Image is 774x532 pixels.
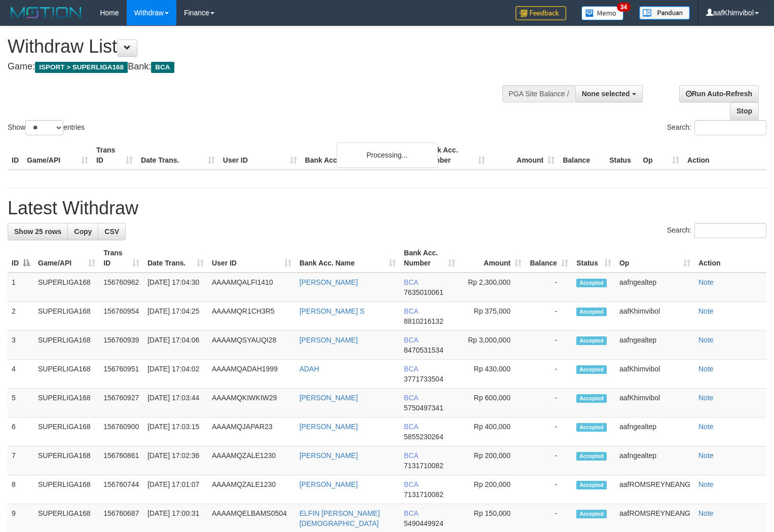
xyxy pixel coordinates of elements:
span: BCA [404,480,418,488]
a: Note [698,451,714,460]
a: Show 25 rows [8,223,68,240]
td: AAAAMQZALE1230 [208,446,296,475]
img: MOTION_logo.png [8,5,85,20]
td: Rp 600,000 [459,389,526,417]
span: BCA [404,451,418,460]
td: 5 [8,389,34,417]
th: Trans ID: activate to sort column ascending [99,244,143,273]
th: ID: activate to sort column descending [8,244,34,273]
a: Run Auto-Refresh [679,85,759,102]
td: 156760927 [99,389,143,417]
td: [DATE] 17:01:07 [143,475,208,504]
span: Copy 8810216132 to clipboard [404,317,444,325]
th: User ID [219,141,301,170]
td: SUPERLIGA168 [34,446,99,475]
th: Action [694,244,766,273]
th: Op [639,141,683,170]
span: Copy 5750497341 to clipboard [404,404,444,412]
h4: Game: Bank: [8,62,506,72]
span: BCA [404,278,418,286]
td: [DATE] 17:04:25 [143,302,208,331]
a: ADAH [300,365,319,373]
td: aafROMSREYNEANG [615,475,694,504]
td: Rp 200,000 [459,475,526,504]
td: Rp 430,000 [459,360,526,389]
th: Bank Acc. Name: activate to sort column ascending [296,244,400,273]
span: BCA [151,62,174,73]
td: Rp 375,000 [459,302,526,331]
a: [PERSON_NAME] [300,394,358,402]
a: [PERSON_NAME] [300,423,358,431]
th: Status [605,141,639,170]
img: Feedback.jpg [515,6,566,20]
a: Note [698,278,714,286]
a: Note [698,307,714,315]
span: 34 [617,3,631,12]
td: - [526,302,572,331]
th: Bank Acc. Number: activate to sort column ascending [400,244,459,273]
th: Balance: activate to sort column ascending [526,244,572,273]
td: 8 [8,475,34,504]
th: Balance [559,141,605,170]
td: AAAAMQALFI1410 [208,273,296,302]
span: Show 25 rows [14,227,61,236]
td: Rp 3,000,000 [459,331,526,360]
th: Game/API: activate to sort column ascending [34,244,99,273]
th: Status: activate to sort column ascending [572,244,615,273]
span: Copy 3771733504 to clipboard [404,375,444,383]
th: Game/API [23,141,92,170]
td: SUPERLIGA168 [34,302,99,331]
td: aafngealtep [615,417,694,446]
td: - [526,475,572,504]
span: Copy 5490449924 to clipboard [404,519,444,527]
td: 156760951 [99,360,143,389]
th: Bank Acc. Name [301,141,420,170]
td: AAAAMQADAH1999 [208,360,296,389]
span: BCA [404,307,418,315]
img: panduan.png [639,6,690,20]
td: aafKhimvibol [615,360,694,389]
span: ISPORT > SUPERLIGA168 [35,62,128,73]
label: Show entries [8,120,85,135]
td: 3 [8,331,34,360]
a: [PERSON_NAME] [300,336,358,344]
td: aafngealtep [615,331,694,360]
span: Accepted [576,279,607,287]
div: Processing... [337,142,438,168]
a: CSV [98,223,126,240]
span: Accepted [576,481,607,489]
td: Rp 2,300,000 [459,273,526,302]
span: Accepted [576,394,607,403]
h1: Latest Withdraw [8,198,766,218]
td: Rp 200,000 [459,446,526,475]
td: - [526,331,572,360]
td: - [526,389,572,417]
th: Date Trans.: activate to sort column ascending [143,244,208,273]
span: Copy 5855230264 to clipboard [404,433,444,441]
span: BCA [404,423,418,431]
td: [DATE] 17:03:44 [143,389,208,417]
input: Search: [694,223,766,238]
a: Note [698,365,714,373]
td: aafKhimvibol [615,302,694,331]
a: [PERSON_NAME] [300,451,358,460]
td: [DATE] 17:03:15 [143,417,208,446]
td: 156760962 [99,273,143,302]
span: Accepted [576,336,607,345]
td: aafKhimvibol [615,389,694,417]
td: AAAAMQJAPAR23 [208,417,296,446]
label: Search: [667,223,766,238]
th: Date Trans. [137,141,219,170]
td: SUPERLIGA168 [34,360,99,389]
td: AAAAMQR1CH3R5 [208,302,296,331]
img: Button%20Memo.svg [581,6,624,20]
a: Stop [730,102,759,120]
span: Accepted [576,452,607,461]
td: - [526,360,572,389]
td: SUPERLIGA168 [34,389,99,417]
a: [PERSON_NAME] [300,278,358,286]
td: [DATE] 17:04:30 [143,273,208,302]
td: 156760861 [99,446,143,475]
span: Copy 8470531534 to clipboard [404,346,444,354]
span: Copy 7131710082 to clipboard [404,490,444,499]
